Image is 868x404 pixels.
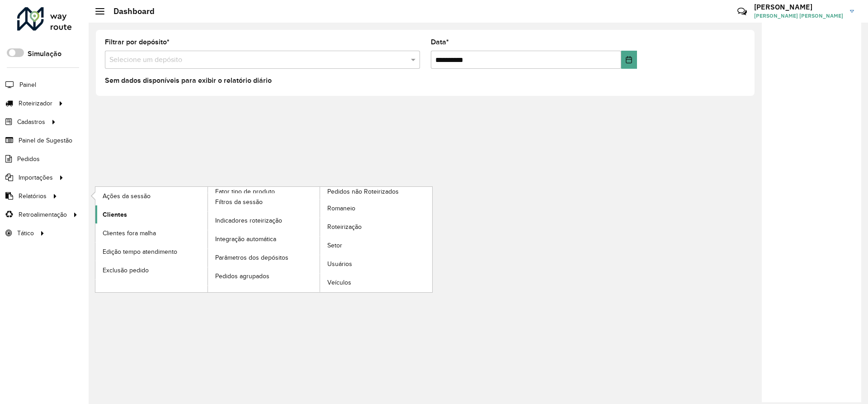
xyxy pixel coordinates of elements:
[327,278,351,287] span: Veículos
[327,222,362,232] span: Roteirização
[215,253,288,262] span: Parâmetros dos depósitos
[327,241,342,250] span: Setor
[17,228,34,238] span: Tático
[19,191,47,201] span: Relatórios
[105,75,272,86] label: Sem dados disponíveis para exibir o relatório diário
[754,3,843,11] h3: [PERSON_NAME]
[215,234,276,244] span: Integração automática
[17,154,40,164] span: Pedidos
[95,205,208,223] a: Clientes
[327,259,352,269] span: Usuários
[215,197,263,207] span: Filtros da sessão
[208,193,320,211] a: Filtros da sessão
[95,187,320,292] a: Fator tipo de produto
[208,187,433,292] a: Pedidos não Roteirizados
[19,136,72,145] span: Painel de Sugestão
[104,6,155,16] h2: Dashboard
[103,266,149,275] span: Exclusão pedido
[215,187,275,196] span: Fator tipo de produto
[621,51,637,69] button: Choose Date
[208,230,320,248] a: Integração automática
[19,173,53,182] span: Importações
[320,255,432,273] a: Usuários
[320,218,432,236] a: Roteirização
[215,271,269,281] span: Pedidos agrupados
[95,224,208,242] a: Clientes fora malha
[19,80,36,90] span: Painel
[105,37,170,48] label: Filtrar por depósito
[208,267,320,285] a: Pedidos agrupados
[320,274,432,292] a: Veículos
[215,216,282,225] span: Indicadores roteirização
[103,191,151,201] span: Ações da sessão
[208,212,320,230] a: Indicadores roteirização
[327,187,399,196] span: Pedidos não Roteirizados
[103,247,177,257] span: Edição tempo atendimento
[95,187,208,205] a: Ações da sessão
[19,99,52,108] span: Roteirizador
[320,200,432,218] a: Romaneio
[431,37,449,48] label: Data
[19,210,67,219] span: Retroalimentação
[320,237,432,255] a: Setor
[732,2,752,21] a: Contato Rápido
[208,249,320,267] a: Parâmetros dos depósitos
[754,12,843,20] span: [PERSON_NAME] [PERSON_NAME]
[17,117,45,127] span: Cadastros
[103,210,127,219] span: Clientes
[103,228,156,238] span: Clientes fora malha
[95,242,208,261] a: Edição tempo atendimento
[28,48,61,59] label: Simulação
[95,261,208,279] a: Exclusão pedido
[327,204,355,213] span: Romaneio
